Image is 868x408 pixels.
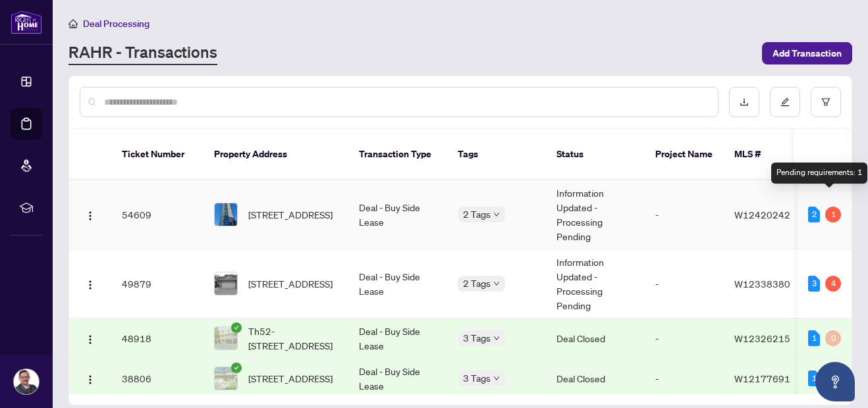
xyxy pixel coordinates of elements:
[645,359,724,399] td: -
[463,207,491,222] span: 2 Tags
[546,359,645,399] td: Deal Closed
[645,180,724,249] td: -
[463,330,491,345] span: 3 Tags
[546,319,645,359] td: Deal Closed
[80,273,101,294] button: Logo
[825,207,841,222] div: 1
[215,367,237,390] img: thumbnail-img
[463,276,491,291] span: 2 Tags
[85,280,95,290] img: Logo
[348,180,447,249] td: Deal - Buy Side Lease
[740,97,749,107] span: download
[348,319,447,359] td: Deal - Buy Side Lease
[348,359,447,399] td: Deal - Buy Side Lease
[85,374,95,385] img: Logo
[68,41,217,65] a: RAHR - Transactions
[546,180,645,249] td: Information Updated - Processing Pending
[447,129,546,180] th: Tags
[808,276,820,292] div: 3
[546,129,645,180] th: Status
[111,249,203,319] td: 49879
[11,10,42,34] img: logo
[85,211,95,221] img: Logo
[645,249,724,319] td: -
[808,330,820,346] div: 1
[808,207,820,222] div: 2
[215,327,237,349] img: thumbnail-img
[645,319,724,359] td: -
[68,19,78,28] span: home
[773,43,842,64] span: Add Transaction
[734,332,790,344] span: W12326215
[771,163,867,184] div: Pending requirements: 1
[734,278,790,290] span: W12338380
[80,204,101,225] button: Logo
[493,375,500,382] span: down
[14,369,39,394] img: Profile Icon
[203,129,348,180] th: Property Address
[493,211,500,218] span: down
[80,328,101,349] button: Logo
[85,334,95,345] img: Logo
[780,97,790,107] span: edit
[83,18,149,30] span: Deal Processing
[825,276,841,292] div: 4
[463,370,491,386] span: 3 Tags
[493,280,500,287] span: down
[645,129,724,180] th: Project Name
[111,319,203,359] td: 48918
[231,322,242,333] span: check-circle
[215,203,237,226] img: thumbnail-img
[215,272,237,295] img: thumbnail-img
[348,249,447,319] td: Deal - Buy Side Lease
[248,371,333,386] span: [STREET_ADDRESS]
[111,359,203,399] td: 38806
[808,370,820,386] div: 1
[111,129,203,180] th: Ticket Number
[811,87,841,117] button: filter
[111,180,203,249] td: 54609
[825,330,841,346] div: 0
[348,129,447,180] th: Transaction Type
[231,363,242,373] span: check-circle
[815,362,855,401] button: Open asap
[734,372,790,384] span: W12177691
[248,207,333,222] span: [STREET_ADDRESS]
[248,276,333,291] span: [STREET_ADDRESS]
[546,249,645,319] td: Information Updated - Processing Pending
[734,209,790,220] span: W12420242
[729,87,759,117] button: download
[248,324,338,353] span: Th52-[STREET_ADDRESS]
[770,87,800,117] button: edit
[80,368,101,389] button: Logo
[724,129,803,180] th: MLS #
[821,97,830,107] span: filter
[762,42,852,64] button: Add Transaction
[493,335,500,342] span: down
